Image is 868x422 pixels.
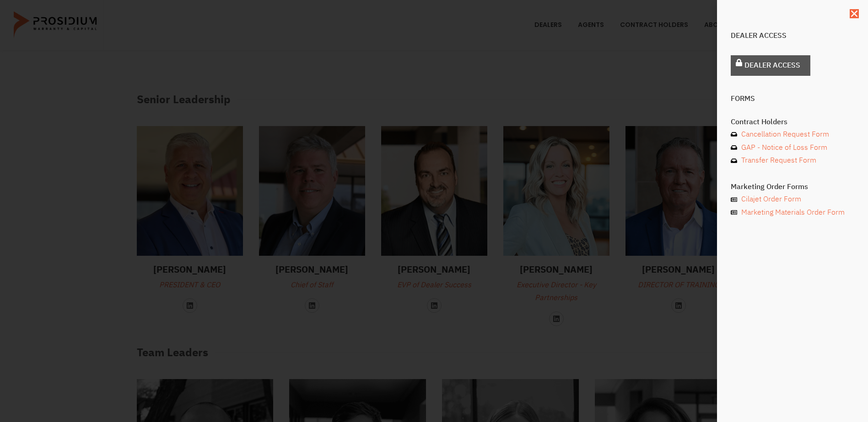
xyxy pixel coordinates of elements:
[731,183,854,190] h4: Marketing Order Forms
[739,206,845,219] span: Marketing Materials Order Form
[731,154,854,167] a: Transfer Request Form
[739,154,816,167] span: Transfer Request Form
[731,118,854,126] h4: Contract Holders
[739,141,827,154] span: GAP - Notice of Loss Form
[739,193,801,206] span: Cilajet Order Form
[731,141,854,154] a: GAP - Notice of Loss Form
[731,95,854,102] h4: Forms
[739,128,829,141] span: Cancellation Request Form
[731,32,854,39] h4: Dealer Access
[744,59,800,72] span: Dealer Access
[731,55,810,76] a: Dealer Access
[731,206,854,219] a: Marketing Materials Order Form
[731,193,854,206] a: Cilajet Order Form
[731,128,854,141] a: Cancellation Request Form
[850,9,859,18] a: Close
